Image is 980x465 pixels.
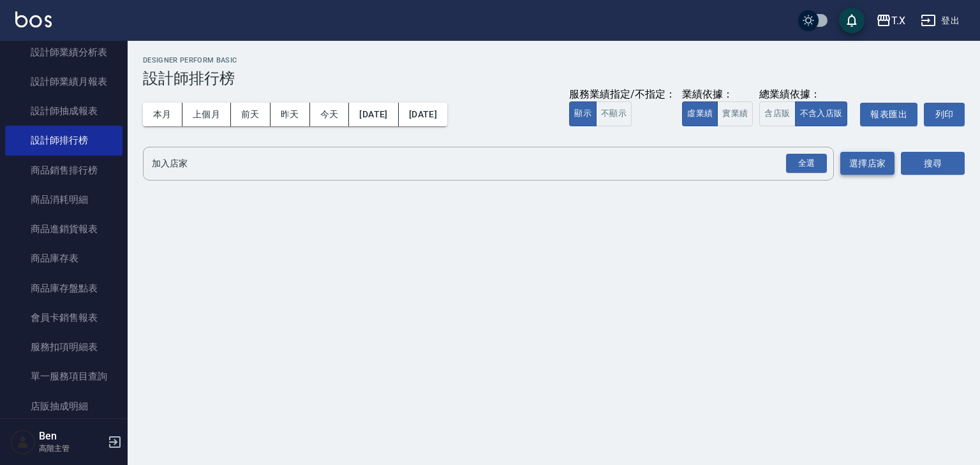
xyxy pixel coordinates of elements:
a: 店販抽成明細 [5,392,122,421]
div: 服務業績指定/不指定： [569,88,676,101]
button: 不顯示 [596,101,632,126]
button: 本月 [143,103,182,126]
img: Person [10,429,36,455]
a: 商品庫存盤點表 [5,274,122,303]
button: save [839,8,865,33]
div: 總業績依據： [759,88,854,101]
h5: Ben [39,430,104,443]
h3: 設計師排行榜 [143,70,965,87]
a: 設計師排行榜 [5,126,122,155]
button: [DATE] [399,103,447,126]
button: [DATE] [349,103,398,126]
a: 商品消耗明細 [5,185,122,214]
button: 昨天 [271,103,310,126]
button: 列印 [924,103,965,126]
h2: Designer Perform Basic [143,56,965,64]
button: Open [783,151,829,176]
button: 選擇店家 [840,152,895,175]
a: 設計師業績月報表 [5,67,122,96]
button: 登出 [916,9,965,33]
button: 顯示 [569,101,597,126]
button: 搜尋 [901,152,965,175]
input: 店家名稱 [149,152,809,175]
button: 含店販 [759,101,795,126]
a: 單一服務項目查詢 [5,362,122,391]
a: 會員卡銷售報表 [5,303,122,332]
button: 前天 [231,103,271,126]
button: T.X [871,8,910,34]
button: 不含入店販 [795,101,848,126]
div: 業績依據： [682,88,753,101]
a: 設計師抽成報表 [5,96,122,126]
p: 高階主管 [39,443,104,454]
button: 實業績 [717,101,753,126]
button: 報表匯出 [860,103,917,126]
a: 設計師業績分析表 [5,38,122,67]
div: 全選 [786,154,827,173]
button: 今天 [310,103,350,126]
button: 上個月 [182,103,231,126]
a: 服務扣項明細表 [5,332,122,362]
a: 商品庫存表 [5,244,122,273]
div: T.X [891,13,905,29]
button: 虛業績 [682,101,718,126]
a: 商品進銷貨報表 [5,214,122,244]
img: Logo [15,11,52,27]
a: 商品銷售排行榜 [5,156,122,185]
